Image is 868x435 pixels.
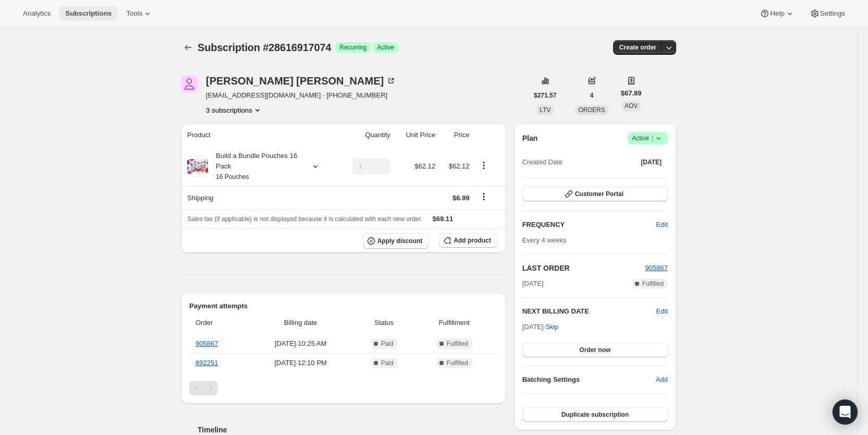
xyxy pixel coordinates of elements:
span: Active [632,133,664,143]
button: Order now [522,343,668,357]
span: 4 [590,91,594,100]
button: [DATE] [634,155,668,170]
th: Quantity [338,124,394,147]
button: Analytics [17,6,57,21]
span: Paid [381,340,394,348]
div: Open Intercom Messenger [833,400,858,425]
span: Fulfillment [418,318,491,328]
button: Skip [539,319,565,335]
div: [PERSON_NAME] [PERSON_NAME] [206,76,396,86]
button: Customer Portal [522,187,668,201]
span: Add [656,374,668,385]
span: [DATE] [522,279,544,289]
span: [DATE] [641,158,662,166]
span: Create order [619,43,656,52]
span: Analytics [23,9,51,18]
span: Order now [579,346,610,354]
div: Build a Bundle Pouches 16 Pack [208,151,302,182]
span: Every 4 weeks [522,236,567,244]
h2: LAST ORDER [522,263,645,273]
a: 905867 [195,340,218,347]
span: Billing date [251,318,351,328]
button: Edit [656,306,668,317]
button: 905867 [645,263,668,273]
span: Fulfilled [447,359,468,367]
th: Shipping [181,186,338,209]
h2: Payment attempts [189,301,497,311]
span: | [652,134,653,142]
span: [DATE] · 10:25 AM [251,339,351,349]
span: $271.57 [534,91,556,100]
span: $67.89 [621,88,642,99]
span: $62.12 [449,162,470,170]
span: Subscriptions [65,9,112,18]
span: Skip [545,322,558,332]
th: Order [189,311,248,334]
span: Status [357,318,411,328]
span: [DATE] · 12:10 PM [251,358,351,368]
span: Customer Portal [575,190,624,198]
span: Help [770,9,784,18]
button: Shipping actions [475,191,492,202]
button: Add product [439,233,497,248]
span: $6.99 [453,194,470,202]
a: 905867 [645,264,668,272]
span: Add product [454,236,491,245]
h6: Batching Settings [522,374,656,385]
button: Edit [650,216,674,233]
button: Product actions [475,160,492,171]
span: Paid [381,359,394,367]
h2: Plan [522,133,538,143]
th: Price [438,124,472,147]
span: ORDERS [578,106,605,114]
h2: FREQUENCY [522,220,656,230]
span: Duplicate subscription [561,410,629,419]
span: Apply discount [377,237,423,245]
span: LTV [540,106,551,114]
span: [EMAIL_ADDRESS][DOMAIN_NAME] · [PHONE_NUMBER] [206,90,396,101]
small: 16 Pouches [216,173,249,180]
a: 892251 [195,359,218,367]
span: Tools [126,9,142,18]
h2: Timeline [198,425,506,435]
nav: Pagination [189,381,497,395]
span: Created Date [522,157,563,167]
button: Add [650,371,674,388]
span: AOV [625,102,638,110]
span: [DATE] · [522,323,559,331]
span: Fulfilled [642,280,664,288]
button: Create order [613,40,663,55]
button: Help [753,6,801,21]
span: Settings [820,9,845,18]
button: Tools [120,6,159,21]
h2: NEXT BILLING DATE [522,306,656,317]
span: $62.12 [414,162,435,170]
button: Subscriptions [59,6,118,21]
button: 4 [584,88,600,103]
span: Subscription #28616917074 [198,42,331,53]
span: Kristan Nelson [181,76,198,92]
button: Apply discount [363,233,429,249]
span: Fulfilled [447,340,468,348]
button: $271.57 [528,88,563,103]
button: Settings [803,6,851,21]
span: Recurring [339,43,366,52]
button: Duplicate subscription [522,407,668,422]
th: Unit Price [394,124,438,147]
button: Product actions [206,105,263,115]
span: Edit [656,220,668,230]
button: Subscriptions [181,40,195,55]
span: Active [377,43,394,52]
span: $69.11 [433,215,454,223]
span: Sales tax (if applicable) is not displayed because it is calculated with each new order. [187,215,422,223]
th: Product [181,124,338,147]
